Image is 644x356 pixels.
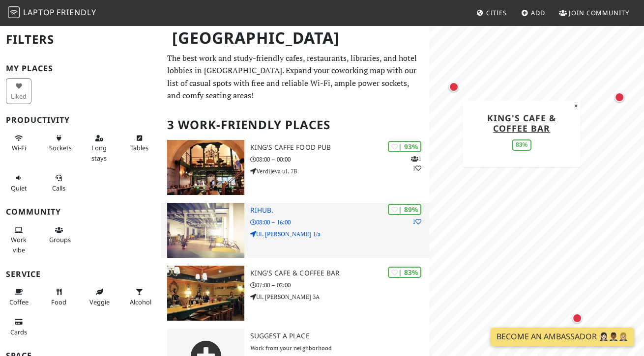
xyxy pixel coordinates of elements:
[46,222,72,248] button: Groups
[9,298,29,306] span: Coffee
[531,8,545,17] span: Add
[250,143,429,152] h3: King's Caffe Food Pub
[486,8,507,17] span: Cities
[167,52,424,102] p: The best work and study-friendly cafes, restaurants, libraries, and hotel lobbies in [GEOGRAPHIC_...
[6,25,155,55] h2: Filters
[250,229,429,239] p: Ul. [PERSON_NAME] 1/a
[8,6,20,18] img: LaptopFriendly
[23,7,55,18] span: Laptop
[6,64,155,73] h3: My Places
[11,184,27,192] span: Quiet
[487,112,556,134] a: King's Cafe & Coffee Bar
[250,280,429,290] p: 07:00 – 02:00
[12,143,26,152] span: Stable Wi-Fi
[167,140,245,195] img: King's Caffe Food Pub
[517,4,549,22] a: Add
[250,269,429,277] h3: King's Cafe & Coffee Bar
[472,4,511,22] a: Cities
[6,170,31,196] button: Quiet
[571,101,581,111] button: Close popup
[388,267,421,278] div: | 83%
[46,130,72,156] button: Sockets
[388,141,421,152] div: | 93%
[250,292,429,301] p: Ul. [PERSON_NAME] 3A
[11,235,27,254] span: People working
[610,87,629,107] div: Map marker
[250,332,429,340] h3: Suggest a Place
[91,143,107,162] span: Long stays
[250,218,429,227] p: 08:00 – 16:00
[52,184,65,192] span: Video/audio calls
[6,207,155,217] h3: Community
[46,170,72,196] button: Calls
[6,270,155,279] h3: Service
[444,77,464,97] div: Map marker
[6,314,31,340] button: Cards
[250,155,429,164] p: 08:00 – 00:00
[46,284,72,310] button: Food
[130,143,148,152] span: Work-friendly tables
[6,130,31,156] button: Wi-Fi
[6,284,31,310] button: Coffee
[127,284,152,310] button: Alcohol
[10,328,27,336] span: Credit cards
[130,298,151,306] span: Alcohol
[6,115,155,125] h3: Productivity
[569,8,629,17] span: Join Community
[87,130,112,166] button: Long stays
[250,206,429,215] h3: RiHub.
[161,203,430,258] a: RiHub. | 89% 1 RiHub. 08:00 – 16:00 Ul. [PERSON_NAME] 1/a
[6,222,31,258] button: Work vibe
[167,110,424,140] h2: 3 Work-Friendly Places
[411,154,421,173] p: 1 1
[250,166,429,176] p: Verdijeva ul. 7B
[49,235,71,244] span: Group tables
[127,130,152,156] button: Tables
[8,4,96,22] a: LaptopFriendly LaptopFriendly
[164,25,428,52] h1: [GEOGRAPHIC_DATA]
[555,4,633,22] a: Join Community
[89,298,110,306] span: Veggie
[87,284,112,310] button: Veggie
[161,140,430,195] a: King's Caffe Food Pub | 93% 11 King's Caffe Food Pub 08:00 – 00:00 Verdijeva ul. 7B
[57,7,96,18] span: Friendly
[412,217,421,226] p: 1
[250,343,429,353] p: Work from your neighborhood
[512,139,531,151] div: 83%
[388,204,421,215] div: | 89%
[167,203,245,258] img: RiHub.
[49,143,72,152] span: Power sockets
[161,266,430,321] a: King's Cafe & Coffee Bar | 83% King's Cafe & Coffee Bar 07:00 – 02:00 Ul. [PERSON_NAME] 3A
[167,266,245,321] img: King's Cafe & Coffee Bar
[51,298,66,306] span: Food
